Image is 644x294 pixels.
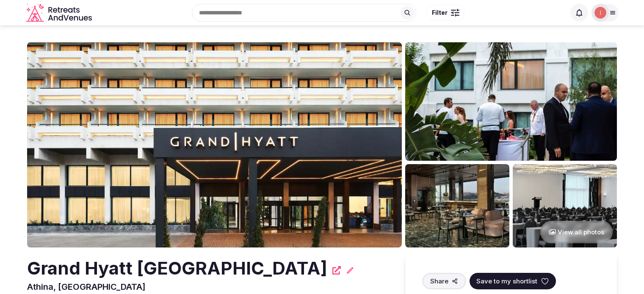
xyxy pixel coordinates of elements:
[27,256,327,281] h2: Grand Hyatt [GEOGRAPHIC_DATA]
[26,3,94,22] svg: Retreats and Venues company logo
[432,8,448,17] span: Filter
[27,282,146,292] span: Athina, [GEOGRAPHIC_DATA]
[430,277,448,286] span: Share
[405,164,509,247] img: Venue gallery photo
[422,273,466,289] button: Share
[594,7,606,19] img: Joanna Asiukiewicz
[426,5,465,21] button: Filter
[513,164,617,247] img: Venue gallery photo
[470,273,556,289] button: Save to my shortlist
[27,42,402,247] img: Venue cover photo
[26,3,94,22] a: Visit the homepage
[405,42,617,161] img: Venue gallery photo
[540,221,613,243] button: View all photos
[476,277,537,286] span: Save to my shortlist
